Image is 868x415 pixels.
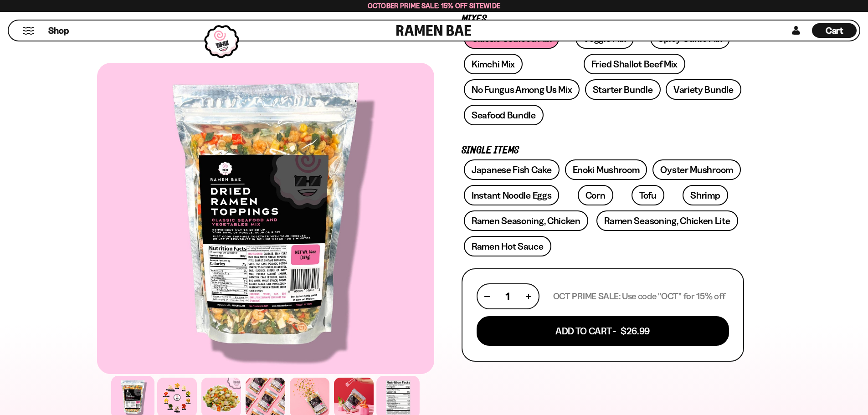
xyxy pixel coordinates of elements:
a: Variety Bundle [666,79,741,100]
a: Tofu [632,185,664,205]
a: Ramen Seasoning, Chicken Lite [596,210,738,231]
a: Oyster Mushroom [652,159,741,180]
a: Shrimp [683,185,728,205]
button: Mobile Menu Trigger [22,27,35,35]
a: Japanese Fish Cake [464,159,560,180]
p: Single Items [462,146,744,155]
p: OCT PRIME SALE: Use code "OCT" for 15% off [553,291,725,302]
a: Ramen Seasoning, Chicken [464,210,588,231]
a: Shop [48,23,69,38]
a: No Fungus Among Us Mix [464,79,580,100]
button: Add To Cart - $26.99 [477,316,729,346]
span: Shop [48,25,69,37]
a: Instant Noodle Eggs [464,185,559,205]
a: Ramen Hot Sauce [464,236,551,256]
div: Cart [812,20,857,41]
a: Starter Bundle [585,79,661,100]
a: Enoki Mushroom [565,159,647,180]
a: Seafood Bundle [464,105,544,125]
a: Corn [578,185,613,205]
a: Fried Shallot Beef Mix [584,54,685,74]
span: Cart [826,25,843,36]
span: 1 [506,291,509,302]
span: October Prime Sale: 15% off Sitewide [368,1,501,10]
a: Kimchi Mix [464,54,523,74]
